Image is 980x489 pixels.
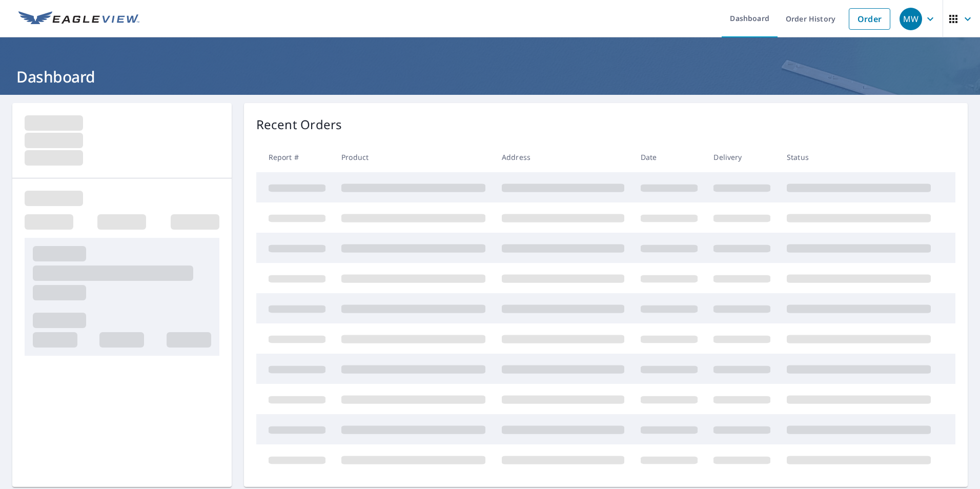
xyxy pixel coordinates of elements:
div: MW [900,8,922,30]
th: Date [632,142,706,172]
th: Delivery [705,142,779,172]
p: Recent Orders [256,115,342,134]
th: Address [494,142,632,172]
img: EV Logo [18,11,139,27]
a: Order [849,8,890,30]
th: Status [779,142,939,172]
th: Product [333,142,494,172]
h1: Dashboard [12,66,968,87]
th: Report # [256,142,334,172]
